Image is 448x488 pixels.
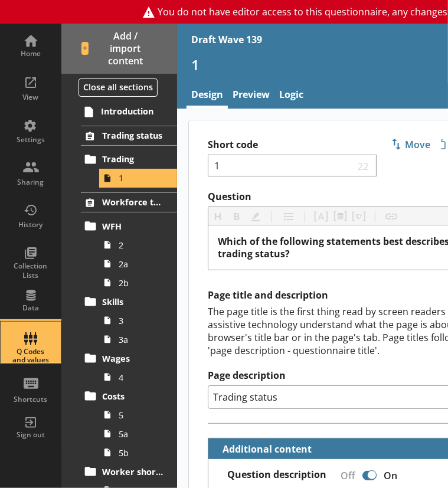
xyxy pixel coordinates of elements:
[119,447,164,458] span: 5b
[119,172,164,184] span: 1
[81,292,177,311] a: Skills
[99,169,177,188] a: 1
[386,135,436,155] button: Move
[10,178,51,187] div: Sharing
[227,469,326,481] label: Question description
[81,192,177,212] a: Workforce trends
[81,150,177,169] a: Trading
[61,126,177,188] li: Trading statusTrading1
[99,330,177,349] a: 3a
[102,196,165,208] span: Workforce trends
[99,311,177,330] a: 3
[99,424,177,443] a: 5a
[102,466,165,477] span: Worker shortages
[86,150,177,188] li: Trading1
[10,395,51,404] div: Shortcuts
[86,349,177,387] li: Wages4
[274,83,308,109] a: Logic
[355,160,371,171] span: 22
[387,135,435,154] span: Move
[119,258,164,270] span: 2a
[119,372,164,383] span: 4
[80,102,177,121] a: Introduction
[99,368,177,387] a: 4
[102,391,165,402] span: Costs
[208,139,376,151] label: Short code
[331,465,360,486] div: Off
[61,24,177,74] button: Add / import content
[213,438,314,459] button: Additional content
[102,153,165,165] span: Trading
[81,349,177,368] a: Wages
[10,430,51,440] div: Sign out
[10,303,51,313] div: Data
[119,315,164,326] span: 3
[10,220,51,230] div: History
[10,348,51,365] div: Q Codes and values
[10,49,51,58] div: Home
[102,221,165,232] span: WFH
[119,277,164,289] span: 2b
[379,465,407,486] div: On
[86,217,177,292] li: WFH22a2b
[119,428,164,440] span: 5a
[10,261,51,280] div: Collection Lists
[81,30,158,67] span: Add / import content
[79,78,158,97] button: Close all sections
[86,387,177,462] li: Costs55a5b
[81,387,177,405] a: Costs
[99,235,177,254] a: 2
[119,240,164,251] span: 2
[10,135,51,145] div: Settings
[81,126,177,146] a: Trading status
[119,334,164,345] span: 3a
[99,443,177,462] a: 5b
[10,93,51,102] div: View
[191,33,262,46] div: Draft Wave 139
[81,462,177,481] a: Worker shortages
[102,106,165,117] span: Introduction
[228,83,274,109] a: Preview
[99,254,177,273] a: 2a
[102,353,165,364] span: Wages
[187,83,228,109] a: Design
[102,130,165,141] span: Trading status
[86,292,177,349] li: Skills33a
[99,273,177,292] a: 2b
[81,217,177,235] a: WFH
[99,405,177,424] a: 5
[102,296,165,307] span: Skills
[119,410,164,421] span: 5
